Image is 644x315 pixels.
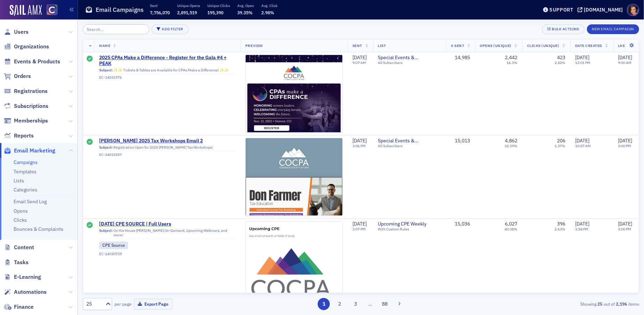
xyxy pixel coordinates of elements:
span: Email Marketing [14,147,55,155]
span: Memberships [14,117,48,125]
a: Email Marketing [4,147,55,155]
span: Subject: [99,68,113,72]
label: per page [114,301,132,307]
a: Reports [4,132,34,140]
a: Bounces & Complaints [14,226,63,232]
button: Bulk Actions [542,24,584,34]
strong: 25 [596,301,604,307]
span: Tasks [14,259,29,266]
a: Finance [4,303,34,311]
div: 14,985 [451,55,470,61]
a: Special Events & Announcements [378,55,441,61]
span: [DATE] [352,221,367,227]
time: 9:00 AM [618,60,631,65]
span: 2,891,519 [177,10,197,15]
a: Subscriptions [4,102,48,110]
div: Sent [87,222,93,229]
span: Automations [14,288,47,296]
button: 88 [379,298,391,310]
div: Bulk Actions [552,27,579,31]
time: 3:00 PM [618,227,631,231]
span: Name [99,43,110,48]
span: Preview [245,43,263,48]
div: Sent [87,56,93,63]
button: 2 [334,298,346,310]
span: E-Learning [14,273,41,281]
a: E-Learning [4,273,41,281]
div: 32.39% [504,144,517,148]
span: Profile [627,4,639,16]
button: [DOMAIN_NAME] [578,7,625,12]
div: Support [549,7,573,13]
div: With Custom Rules [378,227,441,231]
a: Opens [14,208,28,214]
div: 15,013 [451,138,470,144]
span: List [378,43,386,48]
span: # Sent [451,43,464,48]
p: Sent [150,3,170,8]
p: Unique Clicks [207,3,230,8]
a: Templates [14,168,37,175]
a: Tasks [4,259,29,266]
a: Lists [14,178,24,184]
div: 4,862 [505,138,517,144]
div: 25 [86,300,102,308]
span: Users [14,28,29,36]
span: [DATE] [575,137,589,144]
div: EC-14030739 [99,252,236,256]
a: Organizations [4,43,49,50]
time: 1:58 PM [575,227,588,231]
span: Opens (Unique) [480,43,511,48]
span: Registrations [14,87,48,95]
span: [DATE] [575,54,589,61]
span: [DATE] [352,137,367,144]
div: All Subscribers [378,61,441,65]
time: 10:27 AM [575,143,591,148]
span: 2025 CPAs Make a Difference - Register for the Gala #4 + PEAK [99,55,236,67]
time: 3:07 PM [352,227,366,231]
a: [PERSON_NAME] 2025 Tax Workshops Email 2 [99,138,236,144]
div: EC-14033257 [99,152,236,157]
div: All Subscribers [378,144,441,148]
div: 206 [557,138,565,144]
span: Events & Products [14,58,60,65]
a: Upcoming CPE Weekly [378,221,441,227]
time: 3:00 PM [618,143,631,148]
div: CPE Source [99,242,128,249]
span: 7,756,070 [150,10,170,15]
div: 15,036 [451,221,470,227]
span: 195,390 [207,10,223,15]
span: Date Created [575,43,602,48]
span: [DATE] [618,54,632,61]
a: Content [4,244,34,251]
div: 6,027 [505,221,517,227]
button: 1 [318,298,330,310]
p: Avg. Open [237,3,254,8]
div: Sent [87,139,93,146]
button: Add Filter [152,24,189,34]
a: Campaigns [14,159,38,165]
span: Content [14,244,34,251]
a: New Email Campaign [587,25,639,32]
div: 2.63% [555,227,565,231]
span: Clicks (Unique) [527,43,559,48]
span: Orders [14,72,31,80]
button: New Email Campaign [587,24,639,34]
span: Special Events & Announcements [378,138,441,144]
div: 2.82% [555,61,565,65]
a: Clicks [14,217,27,223]
div: 423 [557,55,565,61]
a: Events & Products [4,58,60,65]
a: Users [4,28,29,36]
span: Subject: [99,228,113,237]
div: [DOMAIN_NAME] [584,7,623,13]
span: [DATE] [575,221,589,227]
div: 16.3% [507,61,517,65]
a: [DATE] CPE SOURCE | Full Users [99,221,236,227]
a: Registrations [4,87,48,95]
a: SailAMX [10,5,42,16]
span: Subject: [99,145,113,150]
